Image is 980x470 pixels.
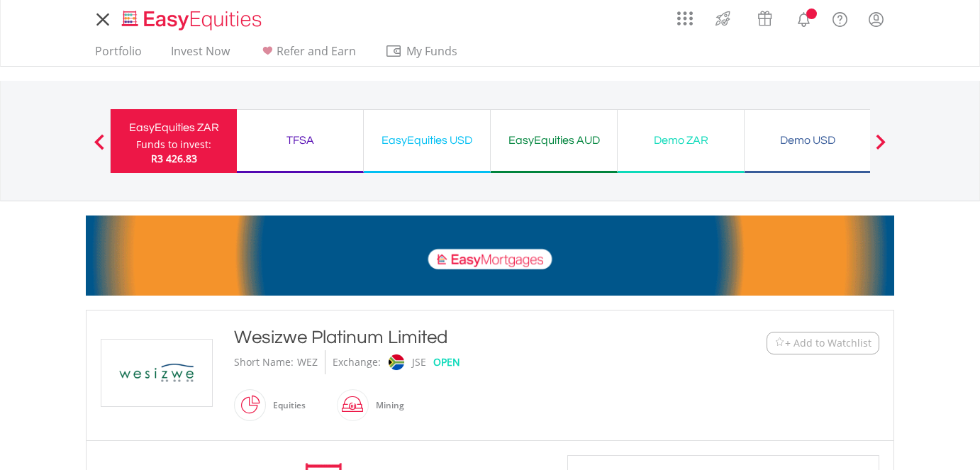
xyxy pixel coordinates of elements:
button: Previous [85,141,113,155]
a: My Profile [858,4,894,35]
div: EasyEquities AUD [499,130,608,150]
a: Notifications [786,4,822,32]
img: thrive-v2.svg [711,7,735,30]
img: EasyEquities_Logo.png [119,9,267,32]
span: Refer and Earn [277,43,356,59]
img: EQU.ZA.WEZ.png [104,340,210,406]
div: JSE [412,350,426,374]
img: EasyMortage Promotion Banner [86,216,894,296]
div: WEZ [297,350,318,374]
div: Demo ZAR [626,130,735,150]
img: vouchers-v2.svg [753,7,776,30]
button: Watchlist + Add to Watchlist [767,332,879,354]
img: grid-menu-icon.svg [677,11,693,26]
div: Exchange: [333,350,381,374]
div: Short Name: [234,350,294,374]
div: Equities [266,388,306,423]
a: FAQ's and Support [822,4,858,32]
span: R3 426.83 [151,152,197,165]
div: OPEN [433,350,460,374]
div: Funds to invest: [136,138,211,152]
div: Demo USD [753,130,862,150]
span: + Add to Watchlist [785,336,872,350]
a: Invest Now [165,44,235,66]
a: Vouchers [744,4,786,30]
a: Refer and Earn [253,44,362,66]
div: EasyEquities USD [372,130,481,150]
a: Home page [116,4,267,32]
div: Wesizwe Platinum Limited [234,325,679,350]
a: Portfolio [89,44,147,66]
div: TFSA [245,130,355,150]
button: Next [867,141,895,155]
div: EasyEquities ZAR [119,118,228,138]
a: AppsGrid [668,4,702,26]
div: Mining [369,388,404,423]
img: jse.png [389,354,404,370]
img: Watchlist [774,337,785,348]
span: My Funds [385,42,478,60]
